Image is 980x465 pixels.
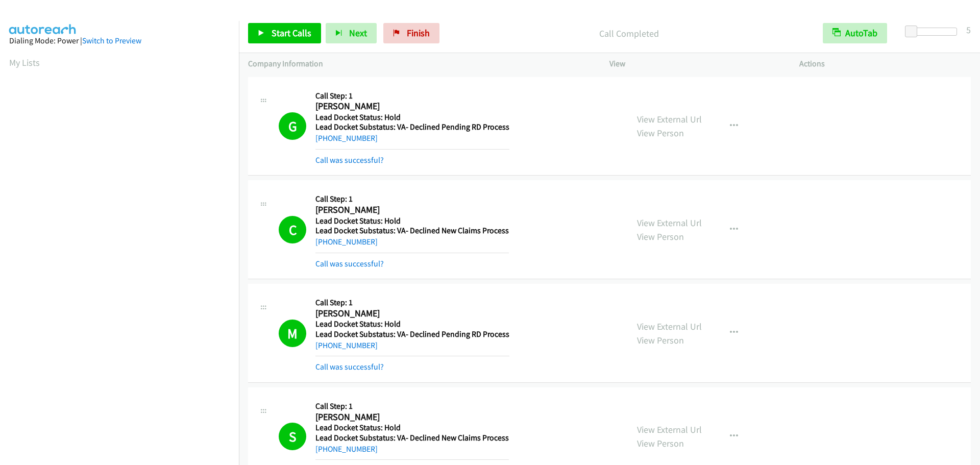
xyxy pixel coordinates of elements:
h5: Lead Docket Status: Hold [315,216,509,226]
a: View External Url [637,217,702,229]
h5: Call Step: 1 [315,194,509,204]
a: [PHONE_NUMBER] [315,237,378,247]
h5: Call Step: 1 [315,401,509,411]
a: View Person [637,437,684,449]
span: Finish [407,27,430,39]
div: Dialing Mode: Power | [9,35,230,47]
h5: Lead Docket Status: Hold [315,423,509,433]
a: View External Url [637,424,702,435]
a: [PHONE_NUMBER] [315,133,378,143]
div: Delay between calls (in seconds) [910,28,957,36]
a: Call was successful? [315,362,384,372]
iframe: Resource Center [950,192,980,273]
h5: Call Step: 1 [315,91,509,101]
h2: [PERSON_NAME] [315,308,505,320]
h1: C [279,216,306,243]
a: Call was successful? [315,259,384,268]
p: Actions [799,58,971,70]
div: 5 [966,23,971,37]
p: Call Completed [453,27,804,40]
a: [PHONE_NUMBER] [315,340,378,350]
a: Call was successful? [315,155,384,165]
h1: S [279,423,306,450]
h5: Lead Docket Substatus: VA- Declined Pending RD Process [315,329,509,339]
a: View Person [637,334,684,346]
a: View External Url [637,321,702,332]
a: View Person [637,127,684,139]
a: Finish [383,23,439,43]
h2: [PERSON_NAME] [315,101,505,112]
h1: M [279,320,306,347]
h5: Call Step: 1 [315,298,509,308]
span: Start Calls [272,27,311,39]
a: My Lists [9,57,40,68]
h5: Lead Docket Substatus: VA- Declined Pending RD Process [315,122,509,132]
a: View Person [637,231,684,242]
h2: [PERSON_NAME] [315,204,505,216]
a: [PHONE_NUMBER] [315,444,378,454]
button: AutoTab [823,23,887,43]
h2: [PERSON_NAME] [315,411,505,423]
a: View External Url [637,113,702,125]
button: Next [326,23,377,43]
h5: Lead Docket Substatus: VA- Declined New Claims Process [315,226,509,236]
span: Next [349,27,367,39]
a: Start Calls [248,23,321,43]
p: Company Information [248,58,591,70]
p: View [609,58,781,70]
a: Switch to Preview [82,36,141,45]
h5: Lead Docket Substatus: VA- Declined New Claims Process [315,433,509,443]
h5: Lead Docket Status: Hold [315,319,509,329]
h5: Lead Docket Status: Hold [315,112,509,123]
h1: G [279,112,306,140]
